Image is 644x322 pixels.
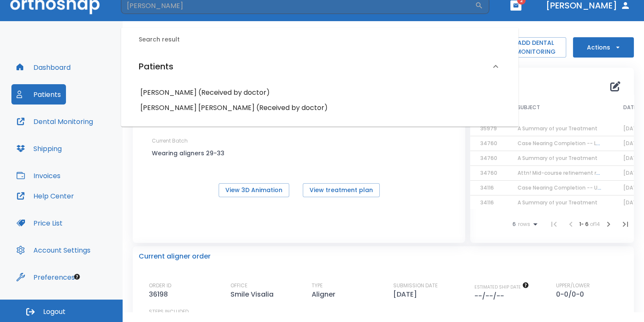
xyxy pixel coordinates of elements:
span: of 14 [590,220,600,228]
span: 34116 [480,184,494,191]
p: Current Batch [152,137,228,145]
span: 34760 [480,169,497,176]
button: Invoices [11,165,66,186]
div: Patients [129,51,511,82]
h6: Search result [139,35,511,44]
span: A Summary of your Treatment [518,125,597,132]
button: View treatment plan [303,183,380,197]
p: SUBMISSION DATE [393,282,438,289]
span: Attn! Mid-course refinement required [518,169,616,176]
span: [DATE] [623,169,641,176]
button: Preferences [11,267,80,287]
p: 36198 [149,289,171,300]
button: Account Settings [11,240,96,260]
span: 34760 [480,154,497,162]
span: 1 - 6 [579,220,590,228]
span: [DATE] [623,199,641,206]
span: Logout [43,307,66,316]
span: [DATE] [623,125,641,132]
p: 0-0/0-0 [556,289,587,300]
p: OFFICE [230,282,247,289]
button: Dental Monitoring [11,111,98,132]
span: rows [516,221,530,227]
div: Tooltip anchor [73,273,81,281]
button: View 3D Animation [219,183,289,197]
p: --/--/-- [474,291,507,301]
span: The date will be available after approving treatment plan [474,284,529,290]
span: A Summary of your Treatment [518,154,597,162]
p: ORDER ID [149,282,171,289]
p: UPPER/LOWER [556,282,590,289]
button: Patients [11,84,66,105]
button: Help Center [11,186,79,206]
span: 35979 [480,125,497,132]
p: [DATE] [393,289,420,300]
p: STEPS INCLUDED [149,308,189,316]
span: A Summary of your Treatment [518,199,597,206]
span: 34760 [480,140,497,147]
p: Smile Visalia [230,289,277,300]
button: Dashboard [11,57,76,77]
span: Case Nearing Completion -- Lower [518,140,609,147]
p: Aligner [312,289,339,300]
span: SUBJECT [518,104,540,111]
span: [DATE] [623,154,641,162]
button: ADD DENTAL MONITORING [505,37,566,58]
span: Case Nearing Completion -- Upper [518,184,609,191]
button: Shipping [11,138,67,159]
h6: Patients [139,60,173,73]
button: Price List [11,213,68,233]
p: TYPE [312,282,323,289]
button: Actions [573,37,634,58]
h6: [PERSON_NAME] (Received by doctor) [140,87,499,99]
p: Current aligner order [139,251,211,261]
span: [DATE] [623,184,641,191]
span: 6 [512,221,516,227]
span: DATE [623,104,636,111]
span: [DATE] [623,140,641,147]
h6: [PERSON_NAME] [PERSON_NAME] (Received by doctor) [140,102,499,114]
p: Wearing aligners 29-33 [152,148,228,158]
span: 34116 [480,199,494,206]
